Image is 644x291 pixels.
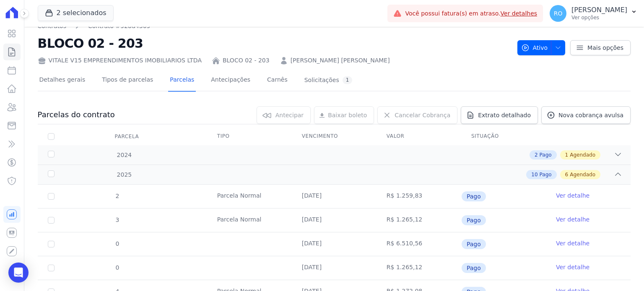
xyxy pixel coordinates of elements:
[292,232,377,256] td: [DATE]
[571,6,627,14] p: [PERSON_NAME]
[571,14,627,21] p: Ver opções
[292,256,377,280] td: [DATE]
[462,263,486,273] span: Pago
[377,128,461,145] th: Valor
[462,215,486,225] span: Pago
[478,111,531,119] span: Extrato detalhado
[8,263,29,283] div: Open Intercom Messenger
[558,111,623,119] span: Nova cobrança avulsa
[587,44,623,52] span: Mais opções
[554,10,563,16] span: RO
[461,106,538,124] a: Extrato detalhado
[517,40,566,55] button: Ativo
[543,2,644,25] button: RO [PERSON_NAME] Ver opções
[115,264,119,271] span: 0
[304,76,353,84] div: Solicitações
[168,70,196,92] a: Parcelas
[556,215,589,224] a: Ver detalhe
[292,209,377,232] td: [DATE]
[303,70,354,92] a: Solicitações1
[521,40,548,55] span: Ativo
[38,70,87,92] a: Detalhes gerais
[556,263,589,271] a: Ver detalhe
[565,171,569,178] span: 6
[100,70,155,92] a: Tipos de parcelas
[570,151,595,159] span: Agendado
[377,232,461,256] td: R$ 6.510,56
[38,56,202,65] div: VITALE V15 EMPREENDIMENTOS IMOBILIARIOS LTDA
[462,239,486,249] span: Pago
[377,209,461,232] td: R$ 1.265,12
[48,217,55,224] input: Só é possível selecionar pagamentos em aberto
[265,70,289,92] a: Carnês
[556,191,589,200] a: Ver detalhe
[115,193,119,199] span: 2
[343,76,353,84] div: 1
[461,128,546,145] th: Situação
[223,56,270,65] a: BLOCO 02 - 203
[556,239,589,247] a: Ver detalhe
[565,151,569,159] span: 1
[541,106,631,124] a: Nova cobrança avulsa
[405,9,537,18] span: Você possui fatura(s) em atraso.
[540,171,552,178] span: Pago
[207,128,292,145] th: Tipo
[570,171,595,178] span: Agendado
[105,128,149,145] div: Parcela
[531,171,538,178] span: 10
[292,185,377,208] td: [DATE]
[377,185,461,208] td: R$ 1.259,83
[38,110,115,120] h3: Parcelas do contrato
[48,193,55,200] input: Só é possível selecionar pagamentos em aberto
[462,191,486,201] span: Pago
[48,241,55,247] input: Só é possível selecionar pagamentos em aberto
[115,216,119,223] span: 3
[570,40,631,55] a: Mais opções
[115,240,119,247] span: 0
[292,128,377,145] th: Vencimento
[207,185,292,208] td: Parcela Normal
[38,34,511,53] h2: BLOCO 02 - 203
[209,70,252,92] a: Antecipações
[377,256,461,280] td: R$ 1.265,12
[38,5,114,21] button: 2 selecionados
[291,56,390,65] a: [PERSON_NAME] [PERSON_NAME]
[501,10,538,17] a: Ver detalhes
[207,209,292,232] td: Parcela Normal
[540,151,552,159] span: Pago
[48,265,55,271] input: Só é possível selecionar pagamentos em aberto
[535,151,538,159] span: 2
